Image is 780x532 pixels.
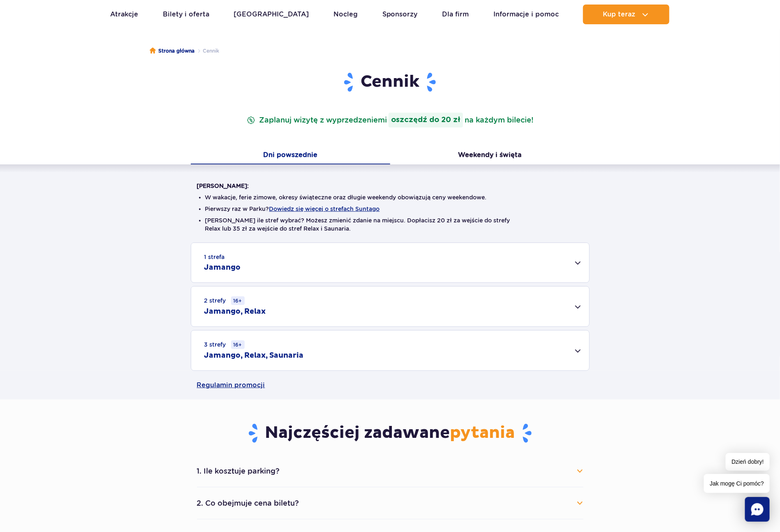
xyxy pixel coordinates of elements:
a: Sponsorzy [382,5,418,24]
li: W wakacje, ferie zimowe, okresy świąteczne oraz długie weekendy obowiązują ceny weekendowe. [205,193,575,201]
small: 16+ [231,340,245,349]
a: [GEOGRAPHIC_DATA] [234,5,309,24]
small: 2 strefy [204,296,245,305]
small: 1 strefa [204,253,225,261]
h2: Jamango, Relax, Saunaria [204,351,304,361]
button: Dowiedz się więcej o strefach Suntago [269,206,380,212]
a: Atrakcje [111,5,139,24]
span: Jak mogę Ci pomóc? [704,474,770,493]
a: Informacje i pomoc [493,5,559,24]
small: 16+ [231,296,245,305]
span: pytania [450,423,515,443]
button: Dni powszednie [191,147,390,164]
h2: Jamango [204,263,241,273]
strong: [PERSON_NAME]: [197,183,249,189]
p: Zaplanuj wizytę z wyprzedzeniem na każdym bilecie! [245,113,535,127]
li: Pierwszy raz w Parku? [205,205,575,213]
li: Cennik [195,47,220,55]
h2: Jamango, Relax [204,307,266,317]
a: Nocleg [333,5,358,24]
a: Regulamin promocji [197,371,583,400]
span: Dzień dobry! [726,453,770,471]
strong: oszczędź do 20 zł [389,113,463,127]
li: [PERSON_NAME] ile stref wybrać? Możesz zmienić zdanie na miejscu. Dopłacisz 20 zł za wejście do s... [205,216,575,233]
h3: Najczęściej zadawane [197,423,583,444]
h1: Cennik [197,72,583,93]
div: Chat [745,497,770,522]
button: 2. Co obejmuje cena biletu? [197,494,583,512]
small: 3 strefy [204,340,245,349]
button: Weekendy i święta [390,147,590,164]
button: Kup teraz [583,5,669,24]
a: Dla firm [442,5,469,24]
a: Bilety i oferta [163,5,209,24]
button: 1. Ile kosztuje parking? [197,462,583,480]
a: Strona główna [150,47,195,55]
span: Kup teraz [603,11,635,18]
